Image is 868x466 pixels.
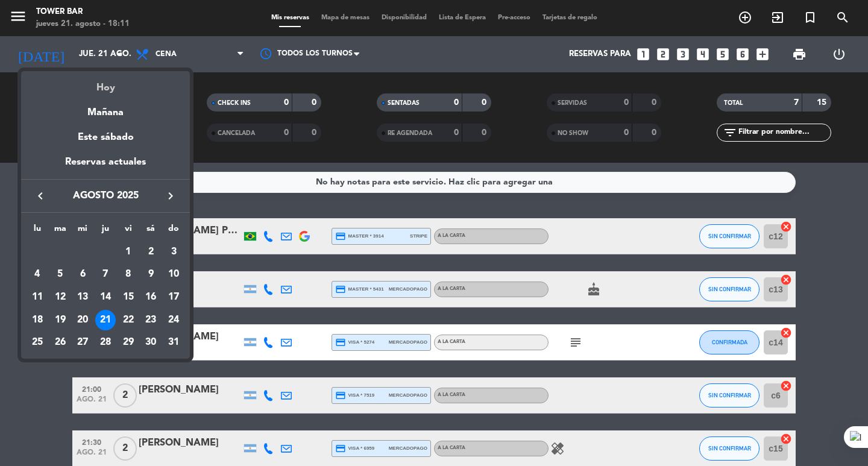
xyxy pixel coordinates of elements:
[94,286,117,309] td: 14 de agosto de 2025
[117,222,140,241] th: viernes
[163,287,184,307] div: 17
[21,71,190,96] div: Hoy
[21,96,190,121] div: Mañana
[140,286,163,309] td: 16 de agosto de 2025
[160,188,181,204] button: keyboard_arrow_right
[26,241,117,263] td: AGO.
[162,222,185,241] th: domingo
[21,121,190,154] div: Este sábado
[118,242,139,262] div: 1
[117,286,140,309] td: 15 de agosto de 2025
[163,242,184,262] div: 3
[140,287,161,307] div: 16
[140,222,163,241] th: sábado
[162,286,185,309] td: 17 de agosto de 2025
[49,309,72,332] td: 19 de agosto de 2025
[49,222,72,241] th: martes
[118,333,139,353] div: 29
[95,310,116,330] div: 21
[49,263,72,286] td: 5 de agosto de 2025
[72,310,93,330] div: 20
[72,264,93,285] div: 6
[95,333,116,353] div: 28
[140,309,163,332] td: 23 de agosto de 2025
[72,287,93,307] div: 13
[27,310,48,330] div: 18
[33,189,48,203] i: keyboard_arrow_left
[117,263,140,286] td: 8 de agosto de 2025
[50,287,71,307] div: 12
[26,309,49,332] td: 18 de agosto de 2025
[72,333,93,353] div: 27
[27,333,48,353] div: 25
[71,222,94,241] th: miércoles
[117,309,140,332] td: 22 de agosto de 2025
[50,310,71,330] div: 19
[95,287,116,307] div: 14
[95,264,116,285] div: 7
[71,286,94,309] td: 13 de agosto de 2025
[26,263,49,286] td: 4 de agosto de 2025
[94,309,117,332] td: 21 de agosto de 2025
[49,286,72,309] td: 12 de agosto de 2025
[26,286,49,309] td: 11 de agosto de 2025
[162,332,185,354] td: 31 de agosto de 2025
[50,264,71,285] div: 5
[71,332,94,354] td: 27 de agosto de 2025
[94,263,117,286] td: 7 de agosto de 2025
[163,264,184,285] div: 10
[51,188,160,204] span: agosto 2025
[140,310,161,330] div: 23
[26,222,49,241] th: lunes
[140,263,163,286] td: 9 de agosto de 2025
[162,263,185,286] td: 10 de agosto de 2025
[49,332,72,354] td: 26 de agosto de 2025
[26,332,49,354] td: 25 de agosto de 2025
[21,154,190,179] div: Reservas actuales
[71,263,94,286] td: 6 de agosto de 2025
[71,309,94,332] td: 20 de agosto de 2025
[162,309,185,332] td: 24 de agosto de 2025
[118,310,139,330] div: 22
[30,188,51,204] button: keyboard_arrow_left
[163,189,178,203] i: keyboard_arrow_right
[27,287,48,307] div: 11
[118,264,139,285] div: 8
[140,242,161,262] div: 2
[118,287,139,307] div: 15
[117,241,140,263] td: 1 de agosto de 2025
[140,241,163,263] td: 2 de agosto de 2025
[94,222,117,241] th: jueves
[162,241,185,263] td: 3 de agosto de 2025
[140,333,161,353] div: 30
[163,333,184,353] div: 31
[94,332,117,354] td: 28 de agosto de 2025
[117,332,140,354] td: 29 de agosto de 2025
[27,264,48,285] div: 4
[163,310,184,330] div: 24
[50,333,71,353] div: 26
[140,332,163,354] td: 30 de agosto de 2025
[140,264,161,285] div: 9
